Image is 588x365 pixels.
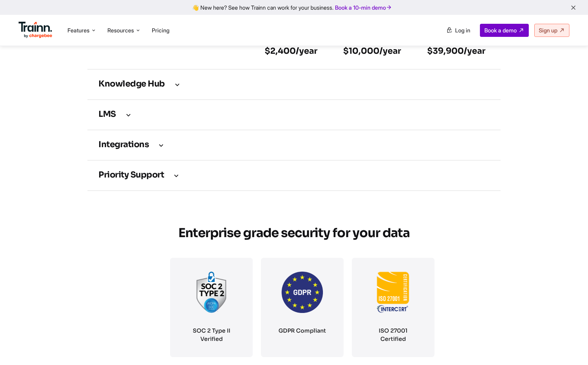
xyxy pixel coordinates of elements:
h3: Priority support [98,172,490,179]
h3: LMS [98,111,490,119]
img: soc2 [191,272,232,313]
img: GDPR.png [282,272,323,313]
iframe: Chat Widget [554,332,588,365]
a: Sign up [534,24,569,37]
a: Log in [442,24,474,37]
span: Log in [455,27,470,34]
h3: SOC 2 Type II Verified [184,327,239,343]
a: Book a demo [480,24,529,37]
h3: Integrations [98,141,490,149]
a: Book a 10-min demo [334,3,393,12]
span: Features [67,27,90,34]
img: Trainn Logo [19,22,52,38]
h3: ISO 27001 Certified [366,327,421,343]
h2: Enterprise grade security for your data [170,222,418,244]
h6: $39,900/year [427,45,490,57]
h3: Knowledge Hub [98,81,490,88]
h6: $2,400/year [265,45,321,57]
span: Sign up [539,27,557,34]
a: Pricing [152,27,169,34]
div: 👋 New here? See how Trainn can work for your business. [4,4,584,11]
h6: $10,000/year [343,45,405,57]
span: Resources [107,27,134,34]
h3: GDPR Compliant [279,327,326,335]
span: Book a demo [484,27,517,34]
img: ISO [372,272,414,313]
